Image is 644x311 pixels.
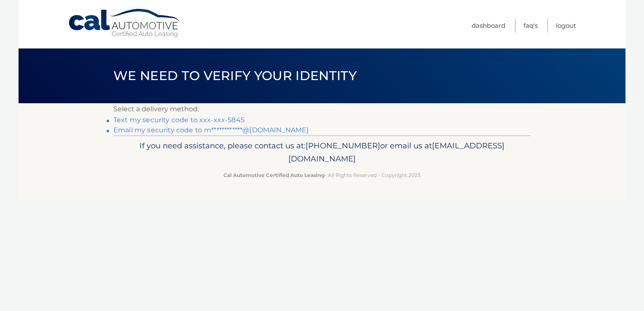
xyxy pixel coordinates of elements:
[68,8,182,38] a: Cal Automotive
[119,139,525,166] p: If you need assistance, please contact us at: or email us at
[113,103,531,115] p: Select a delivery method:
[223,172,325,178] strong: Cal Automotive Certified Auto Leasing
[119,171,525,180] p: - All Rights Reserved - Copyright 2025
[556,19,576,32] a: Logout
[523,19,538,32] a: FAQ's
[113,116,244,124] a: Text my security code to xxx-xxx-5845
[113,68,357,83] span: We need to verify your identity
[472,19,505,32] a: Dashboard
[306,141,380,150] span: [PHONE_NUMBER]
